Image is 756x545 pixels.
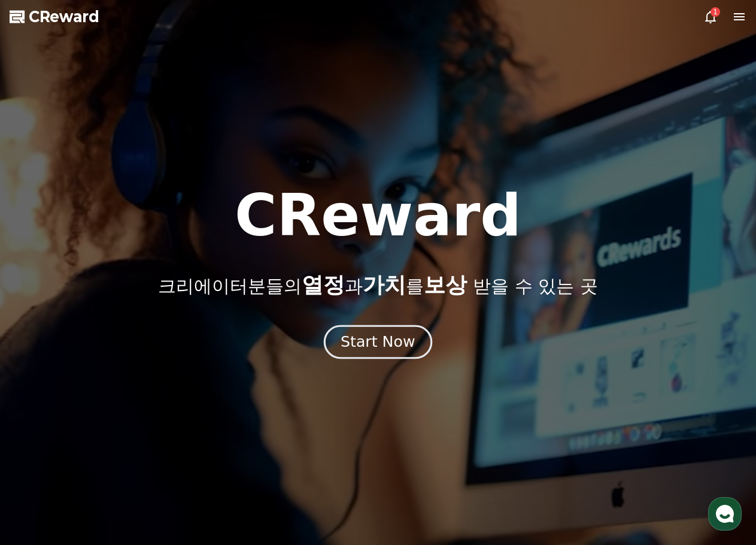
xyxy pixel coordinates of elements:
[154,380,230,410] a: 설정
[424,272,467,297] span: 보상
[4,380,79,410] a: 홈
[79,380,154,410] a: 대화
[341,332,415,352] div: Start Now
[363,272,406,297] span: 가치
[326,338,430,349] a: Start Now
[158,273,597,297] p: 크리에이터분들의 과 를 받을 수 있는 곳
[711,7,720,17] div: 1
[302,272,345,297] span: 열정
[110,398,124,408] span: 대화
[185,398,199,407] span: 설정
[10,7,99,26] a: CReward
[29,7,99,26] span: CReward
[235,187,521,244] h1: CReward
[38,398,45,407] span: 홈
[703,10,718,24] a: 1
[324,325,432,359] button: Start Now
